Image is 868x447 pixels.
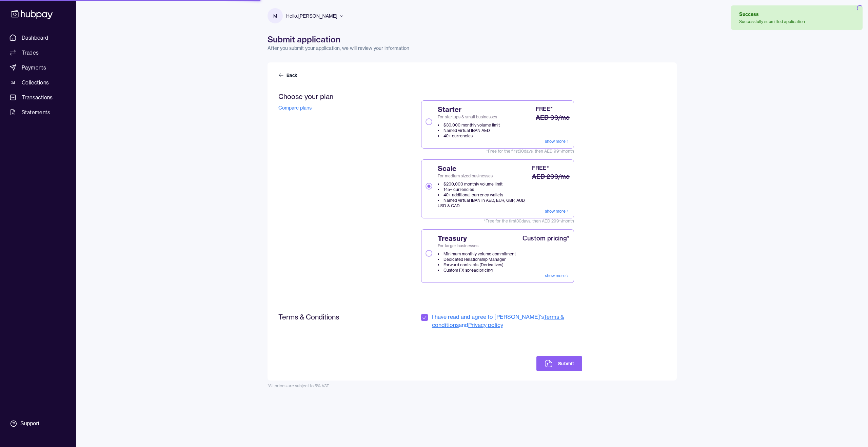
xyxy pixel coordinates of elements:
a: Compare plans [278,105,312,111]
li: Forward contracts (Derivatives) [438,262,516,268]
li: $200,000 monthly volume limit [438,181,531,187]
span: Payments [22,63,46,72]
span: For larger businesses [438,243,516,249]
button: StarterFor startups & small businesses$30,000 monthly volume limitNamed virtual IBAN AED40+ curre... [426,118,432,125]
div: AED 299/mo [532,172,570,181]
li: 40+ currencies [438,133,500,139]
p: Hello, [PERSON_NAME] [286,12,337,20]
a: Transactions [7,91,70,103]
span: Trades [22,48,39,57]
p: m [273,12,277,20]
span: Statements [22,108,50,116]
a: Collections [7,76,70,89]
li: Dedicated Relationship Manager [438,257,516,262]
a: Trades [7,46,70,59]
li: Named virtual IBAN in AED, EUR, GBP, AUD, USD & CAD [438,198,531,209]
span: I have read and agree to [PERSON_NAME]'s and [432,313,582,329]
a: show more [545,139,570,144]
li: Named virtual IBAN AED [438,128,500,133]
h2: Choose your plan [278,92,380,101]
div: AED 99/mo [536,113,570,122]
a: Privacy policy [468,322,503,328]
a: Statements [7,106,70,118]
span: Starter [438,105,500,114]
div: Support [20,420,39,427]
a: Back [278,72,299,79]
a: Support [7,416,70,431]
span: Collections [22,78,49,86]
div: Custom pricing* [522,234,570,243]
button: TreasuryFor larger businessesMinimum monthly volume commitmentDedicated Relationship ManagerForwa... [426,250,432,257]
button: Submit [536,356,582,371]
h2: Terms & Conditions [278,313,380,321]
div: *All prices are subject to 5% VAT [268,383,677,389]
a: show more [545,209,570,214]
span: For medium sized businesses [438,173,531,179]
li: Minimum monthly volume commitment [438,251,516,257]
div: Successfully submitted application [739,19,805,24]
li: Custom FX spread pricing [438,268,516,273]
div: Success [739,11,805,18]
div: FREE* [536,105,553,113]
button: ScaleFor medium sized businesses$200,000 monthly volume limit145+ currencies40+ additional curren... [426,183,432,190]
span: *Free for the first 30 days, then AED 99*/month [421,149,574,154]
span: Transactions [22,93,53,101]
span: *Free for the first 30 days, then AED 299*/month [421,218,574,224]
span: Dashboard [22,34,48,42]
span: Scale [438,164,531,173]
p: After you submit your application, we will review your information [268,45,677,52]
li: 145+ currencies [438,187,531,192]
a: Payments [7,61,70,74]
span: For startups & small businesses [438,114,500,120]
h1: Submit application [268,34,677,45]
li: 40+ additional currency wallets [438,192,531,198]
span: Treasury [438,234,516,243]
div: FREE* [532,164,549,172]
li: $30,000 monthly volume limit [438,122,500,128]
a: Dashboard [7,32,70,44]
a: show more [545,273,570,278]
